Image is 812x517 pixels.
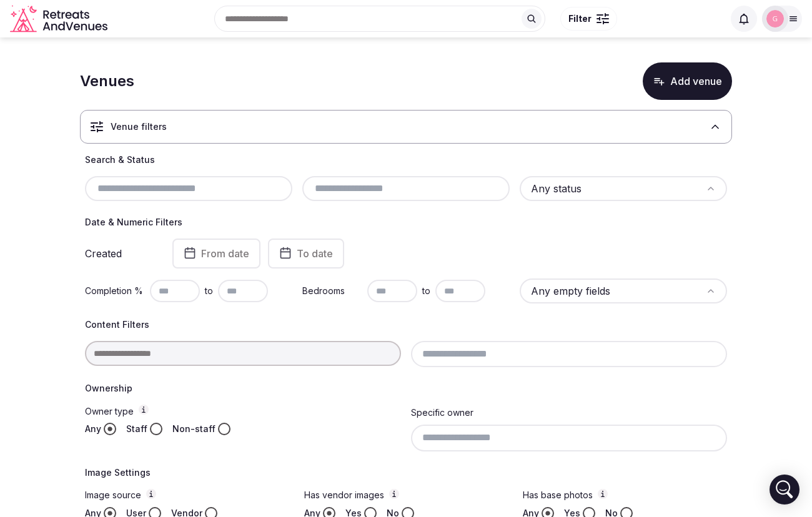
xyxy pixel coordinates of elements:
button: Image source [146,489,156,499]
h4: Content Filters [85,318,727,331]
label: Image source [85,489,289,502]
button: Add venue [643,62,732,100]
label: Created [85,249,155,258]
span: Filter [568,12,592,25]
label: Specific owner [411,407,473,418]
img: Glen Hayes [766,10,784,27]
label: Has vendor images [304,489,508,502]
button: Has vendor images [389,489,399,499]
label: Any [85,423,101,435]
button: Owner type [139,405,149,415]
span: to [422,285,430,297]
button: Has base photos [598,489,608,499]
label: Non-staff [172,423,215,435]
label: Staff [126,423,147,435]
div: Open Intercom Messenger [770,475,800,505]
label: Owner type [85,405,401,418]
label: Bedrooms [302,285,362,297]
button: From date [172,239,260,268]
span: To date [297,247,333,260]
a: Visit the homepage [10,5,110,33]
h4: Date & Numeric Filters [85,216,727,229]
h3: Venue filters [111,121,167,133]
button: Filter [560,7,617,31]
h4: Image Settings [85,466,727,479]
button: To date [268,239,344,268]
span: From date [201,247,249,260]
label: Completion % [85,285,145,297]
h4: Search & Status [85,154,727,166]
span: to [205,285,213,297]
svg: Retreats and Venues company logo [10,5,110,33]
label: Has base photos [523,489,727,502]
h1: Venues [80,71,134,92]
h4: Ownership [85,382,727,395]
